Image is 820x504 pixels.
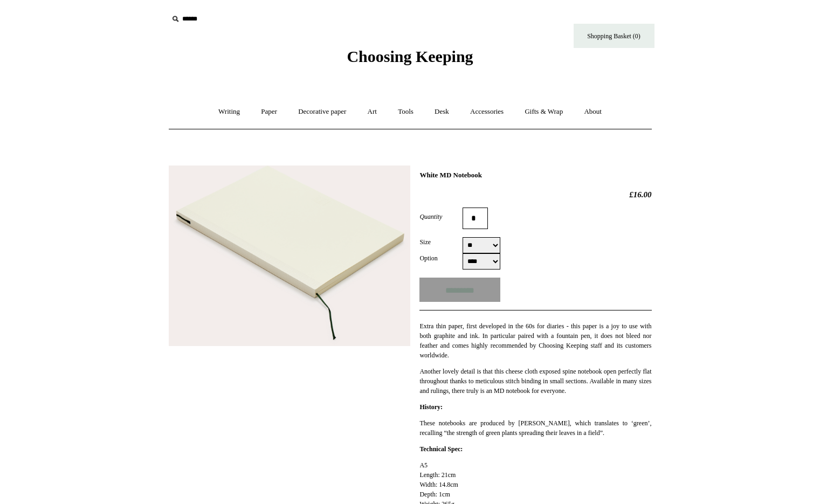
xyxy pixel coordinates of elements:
[574,98,611,126] a: About
[419,212,463,222] label: Quantity
[419,445,463,453] strong: Technical Spec:
[419,321,651,360] p: Extra thin paper, first developed in the 60s for diaries - this paper is a joy to use with both g...
[288,98,356,126] a: Decorative paper
[419,403,443,411] strong: History:
[251,98,287,126] a: Paper
[358,98,387,126] a: Art
[515,98,573,126] a: Gifts & Wrap
[347,56,473,64] a: Choosing Keeping
[419,367,651,396] p: Another lovely detail is that this cheese cloth exposed spine notebook open perfectly flat throug...
[388,98,423,126] a: Tools
[574,24,654,48] a: Shopping Basket (0)
[347,47,473,65] span: Choosing Keeping
[419,171,651,179] h1: White MD Notebook
[169,165,410,346] img: White MD Notebook
[209,98,250,126] a: Writing
[419,190,651,199] h2: £16.00
[425,98,459,126] a: Desk
[460,98,513,126] a: Accessories
[419,418,651,438] p: These notebooks are produced by [PERSON_NAME], which translates to ‘green’, recalling “the streng...
[419,237,463,247] label: Size
[419,253,463,263] label: Option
